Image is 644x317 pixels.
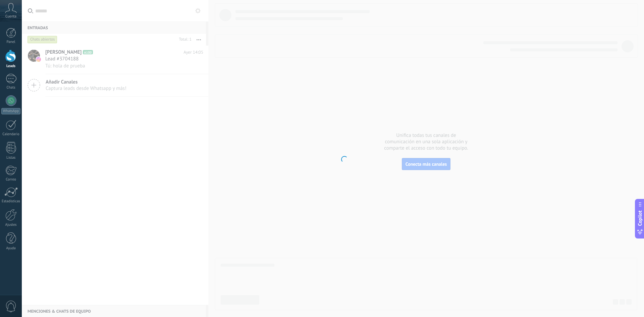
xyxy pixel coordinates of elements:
span: Cuenta [5,14,16,19]
div: WhatsApp [1,108,20,114]
div: Calendario [1,132,21,137]
div: Chats [1,86,21,90]
div: Panel [1,40,21,44]
div: Ajustes [1,223,21,227]
div: Leads [1,64,21,68]
div: Correo [1,177,21,182]
div: Listas [1,156,21,160]
div: Ayuda [1,246,21,251]
div: Estadísticas [1,199,21,204]
span: Copilot [637,211,643,226]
